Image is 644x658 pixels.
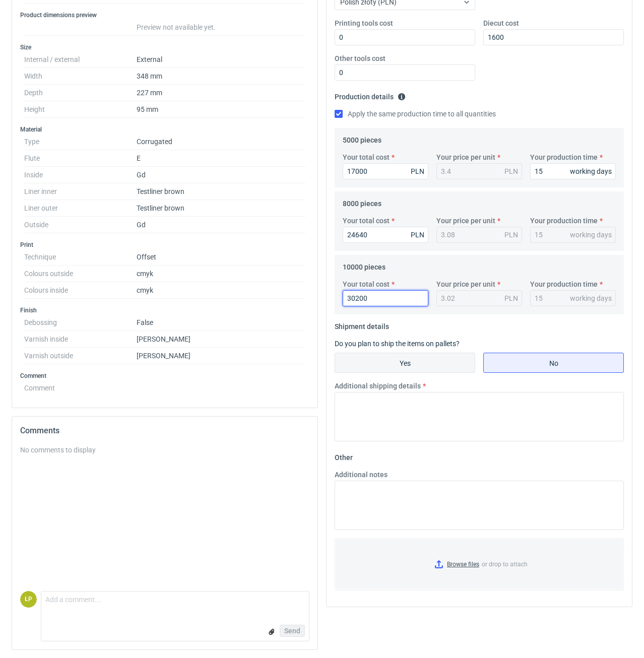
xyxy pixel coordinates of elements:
span: Send [284,627,300,634]
legend: 10000 pieces [343,259,385,271]
dt: Internal / external [24,51,137,68]
div: working days [570,166,612,176]
dd: Gd [137,167,305,183]
div: PLN [411,230,424,240]
button: Send [280,625,305,637]
h3: Product dimensions preview [20,11,309,19]
label: Additional notes [335,470,388,480]
h3: Material [20,125,309,134]
dd: cmyk [137,282,305,299]
dd: 227 mm [137,85,305,101]
div: PLN [504,293,518,303]
h2: Comments [20,425,309,437]
dd: False [137,314,305,331]
dt: Comment [24,380,137,392]
dt: Height [24,101,137,118]
label: Do you plan to ship the items on pallets? [335,340,460,348]
input: 0 [530,163,616,179]
label: Apply the same production time to all quantities [335,109,496,119]
h3: Finish [20,306,309,314]
dt: Technique [24,249,137,266]
label: Diecut cost [483,18,519,28]
dt: Liner inner [24,183,137,200]
figcaption: ŁP [20,591,37,608]
div: PLN [411,166,424,176]
dt: Varnish inside [24,331,137,348]
label: Your total cost [343,152,390,162]
label: Your production time [530,279,598,289]
label: No [483,353,624,373]
label: Your price per unit [436,216,495,226]
label: Additional shipping details [335,381,421,391]
dt: Colours inside [24,282,137,299]
dd: [PERSON_NAME] [137,331,305,348]
dt: Width [24,68,137,85]
dt: Inside [24,167,137,183]
input: 0 [483,29,624,45]
legend: Shipment details [335,318,389,331]
dt: Flute [24,150,137,167]
label: Your total cost [343,279,390,289]
label: or drop to attach [335,539,623,590]
dd: 95 mm [137,101,305,118]
dt: Debossing [24,314,137,331]
legend: 5000 pieces [343,132,381,144]
dd: Gd [137,217,305,233]
label: Your price per unit [436,279,495,289]
dd: Testliner brown [137,183,305,200]
legend: Other [335,449,353,462]
dd: Offset [137,249,305,266]
label: Yes [335,353,475,373]
legend: 8000 pieces [343,195,381,208]
dd: Corrugated [137,134,305,150]
dd: cmyk [137,266,305,282]
div: No comments to display [20,445,309,455]
input: 0 [335,64,475,81]
dd: Testliner brown [137,200,305,217]
dt: Colours outside [24,266,137,282]
div: working days [570,230,612,240]
h3: Size [20,43,309,51]
label: Your production time [530,152,598,162]
label: Other tools cost [335,53,385,63]
dd: [PERSON_NAME] [137,348,305,364]
input: 0 [343,163,428,179]
label: Printing tools cost [335,18,393,28]
dt: Varnish outside [24,348,137,364]
dd: External [137,51,305,68]
h3: Comment [20,372,309,380]
div: PLN [504,230,518,240]
dd: 348 mm [137,68,305,85]
label: Your total cost [343,216,390,226]
div: working days [570,293,612,303]
dt: Liner outer [24,200,137,217]
span: Preview not available yet. [137,23,216,31]
dt: Outside [24,217,137,233]
h3: Print [20,241,309,249]
div: PLN [504,166,518,176]
dt: Depth [24,85,137,101]
dt: Type [24,134,137,150]
dd: E [137,150,305,167]
label: Your price per unit [436,152,495,162]
legend: Production details [335,89,406,101]
input: 0 [335,29,475,45]
div: Łukasz Postawa [20,591,37,608]
label: Your production time [530,216,598,226]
